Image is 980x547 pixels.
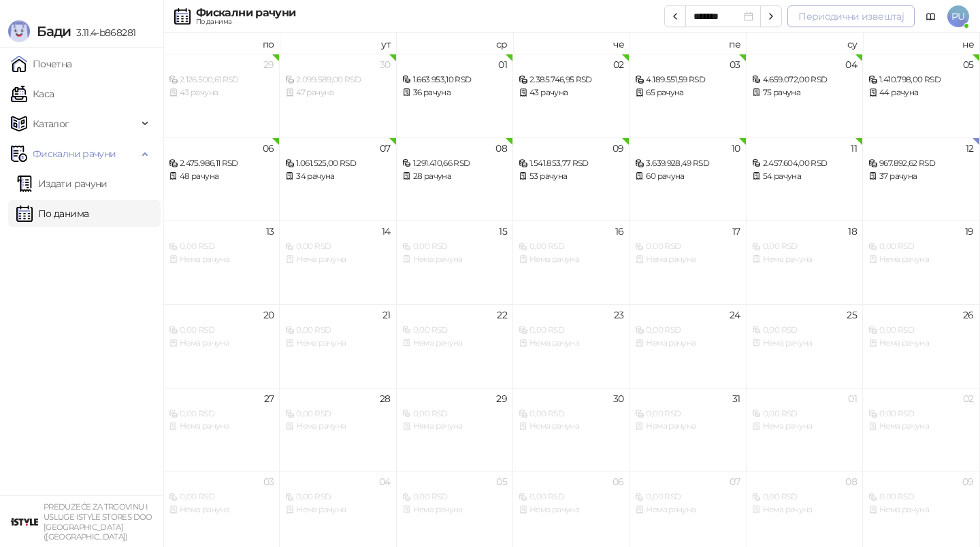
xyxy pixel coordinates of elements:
img: Logo [8,20,30,42]
td: 2025-10-05 [863,54,979,137]
div: 0,00 RSD [752,408,857,420]
div: 18 [848,227,857,236]
div: 0,00 RSD [519,240,623,253]
td: 2025-10-31 [630,388,746,471]
td: 2025-10-09 [513,137,630,221]
div: 05 [496,477,507,486]
td: 2025-09-29 [163,54,280,137]
div: 30 [380,60,391,69]
div: Нема рачуна [519,420,623,433]
td: 2025-10-11 [747,137,863,221]
div: 21 [382,310,391,320]
div: 01 [848,394,857,403]
div: 75 рачуна [752,86,857,99]
div: По данима [196,18,295,25]
div: 09 [612,144,624,153]
th: ут [280,33,396,54]
div: Нема рачуна [169,253,274,266]
td: 2025-10-13 [163,220,280,304]
div: 43 рачуна [169,86,274,99]
div: 08 [845,477,857,486]
td: 2025-09-30 [280,54,396,137]
div: Нема рачуна [169,337,274,350]
td: 2025-10-27 [163,388,280,471]
td: 2025-10-15 [397,220,513,304]
div: 01 [498,60,507,69]
div: 20 [263,310,274,320]
div: 28 рачуна [402,170,507,183]
td: 2025-10-24 [630,304,746,388]
div: Нема рачуна [635,253,740,266]
div: 54 рачуна [752,170,857,183]
div: 19 [965,227,974,236]
div: 36 рачуна [402,86,507,99]
td: 2025-10-07 [280,137,396,221]
div: 0,00 RSD [402,408,507,420]
div: 60 рачуна [635,170,740,183]
div: 2.475.986,11 RSD [169,157,274,170]
td: 2025-10-17 [630,220,746,304]
div: 34 рачуна [285,170,390,183]
div: Нема рачуна [169,420,274,433]
div: 29 [496,394,507,403]
th: не [863,33,979,54]
td: 2025-10-28 [280,388,396,471]
div: 0,00 RSD [285,240,390,253]
div: 24 [730,310,740,320]
td: 2025-10-06 [163,137,280,221]
a: Издати рачуни [16,170,108,197]
div: 11 [851,144,857,153]
div: 4.189.551,59 RSD [635,73,740,86]
div: 0,00 RSD [169,408,274,420]
div: 0,00 RSD [635,240,740,253]
div: Нема рачуна [752,420,857,433]
div: Нема рачуна [402,503,507,516]
div: 04 [845,60,857,69]
div: 1.410.798,00 RSD [868,73,973,86]
div: 28 [380,394,391,403]
div: Нема рачуна [402,337,507,350]
div: 2.099.589,00 RSD [285,73,390,86]
td: 2025-10-20 [163,304,280,388]
div: 0,00 RSD [519,324,623,337]
div: 03 [730,60,740,69]
div: 09 [962,477,974,486]
td: 2025-11-01 [747,388,863,471]
div: 16 [615,227,624,236]
td: 2025-10-18 [747,220,863,304]
div: Нема рачуна [868,337,973,350]
div: 0,00 RSD [169,324,274,337]
span: Фискални рачуни [33,140,116,167]
div: 0,00 RSD [402,240,507,253]
td: 2025-10-14 [280,220,396,304]
div: 10 [732,144,740,153]
div: 14 [382,227,391,236]
div: Нема рачуна [868,420,973,433]
div: 0,00 RSD [519,491,623,503]
div: 65 рачуна [635,86,740,99]
div: 0,00 RSD [635,408,740,420]
div: Нема рачуна [285,420,390,433]
th: пе [630,33,746,54]
div: 47 рачуна [285,86,390,99]
td: 2025-10-29 [397,388,513,471]
button: Периодични извештај [787,5,915,27]
div: 0,00 RSD [752,491,857,503]
td: 2025-10-23 [513,304,630,388]
div: 0,00 RSD [868,240,973,253]
img: 64x64-companyLogo-77b92cf4-9946-4f36-9751-bf7bb5fd2c7d.png [11,508,38,535]
td: 2025-10-03 [630,54,746,137]
div: 1.663.953,10 RSD [402,73,507,86]
td: 2025-10-04 [747,54,863,137]
div: 29 [263,60,274,69]
td: 2025-10-08 [397,137,513,221]
div: 37 рачуна [868,170,973,183]
span: Бади [37,23,71,39]
span: PU [947,5,969,27]
div: Нема рачуна [868,503,973,516]
div: Нема рачуна [752,253,857,266]
div: 15 [499,227,507,236]
div: Нема рачуна [868,253,973,266]
div: 23 [614,310,624,320]
div: 0,00 RSD [752,324,857,337]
